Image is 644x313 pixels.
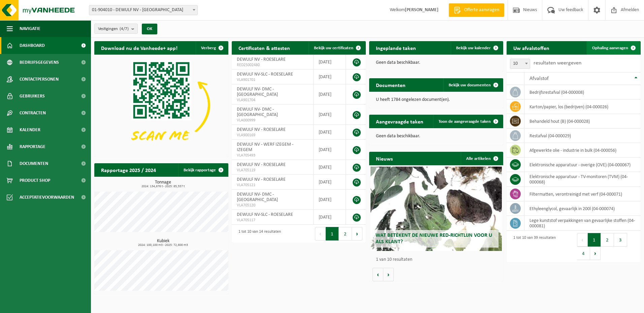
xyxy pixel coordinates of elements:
[237,212,293,217] span: DEWULF NV-SLC - ROESELARE
[237,218,308,223] span: VLA705117
[232,41,297,54] h2: Certificaten & attesten
[373,268,383,281] button: Vorige
[142,24,157,34] button: OK
[577,247,590,260] button: 4
[524,114,641,129] td: behandeld hout (B) (04-000028)
[237,168,308,173] span: VLA705119
[461,152,503,165] a: Alle artikelen
[237,133,308,138] span: VLA900169
[524,201,641,216] td: ethyleenglycol, gevaarlijk in 200l (04-000074)
[314,84,346,105] td: [DATE]
[314,190,346,210] td: [DATE]
[507,41,556,54] h2: Uw afvalstoffen
[449,83,491,87] span: Bekijk uw documenten
[614,233,627,247] button: 3
[20,20,40,37] span: Navigatie
[314,105,346,125] td: [DATE]
[20,54,59,71] span: Bedrijfsgegevens
[314,140,346,160] td: [DATE]
[235,226,281,241] div: 1 tot 10 van 14 resultaten
[314,175,346,190] td: [DATE]
[601,233,614,247] button: 2
[98,244,228,247] span: 2024: 100,100 m3 - 2025: 72,600 m3
[178,163,228,177] a: Bekijk rapportage
[20,37,45,54] span: Dashboard
[314,55,346,69] td: [DATE]
[376,257,500,262] p: 1 van 10 resultaten
[98,185,228,188] span: 2024: 134,676 t - 2025: 85,557 t
[20,121,40,138] span: Kalender
[120,27,129,31] count: (4/7)
[201,46,216,50] span: Verberg
[94,163,163,176] h2: Rapportage 2025 / 2024
[376,134,496,139] p: Geen data beschikbaar.
[237,182,308,188] span: VLA705121
[383,268,394,281] button: Volgende
[237,57,286,62] span: DEWULF NV - ROESELARE
[433,115,503,128] a: Toon de aangevraagde taken
[237,62,308,68] span: RED25002480
[237,77,308,83] span: VLA901701
[237,192,278,202] span: DEWULF NV- DMC - [GEOGRAPHIC_DATA]
[371,167,502,251] a: Wat betekent de nieuwe RED-richtlijn voor u als klant?
[339,227,352,240] button: 2
[237,153,308,158] span: VLA705493
[524,85,641,99] td: bedrijfsrestafval (04-000008)
[237,72,293,77] span: DEWULF NV-SLC - ROESELARE
[405,7,439,12] strong: [PERSON_NAME]
[524,187,641,201] td: filtermatten, verontreinigd met verf (04-000071)
[20,138,45,155] span: Rapportage
[237,142,293,152] span: DEWULF NV - WERF IZEGEM - IZEGEM
[315,227,326,240] button: Previous
[524,158,641,172] td: elektronische apparatuur - overige (OVE) (04-000067)
[89,5,197,15] span: 01-904010 - DEWULF NV - ROESELARE
[237,203,308,208] span: VLA705120
[98,24,129,34] span: Vestigingen
[237,97,308,103] span: VLA901704
[449,3,504,17] a: Offerte aanvragen
[510,59,530,69] span: 10
[369,115,430,128] h2: Aangevraagde taken
[369,41,423,54] h2: Ingeplande taken
[588,233,601,247] button: 1
[524,129,641,143] td: restafval (04-000029)
[510,59,530,68] span: 10
[98,180,228,188] h3: Tonnage
[524,216,641,231] td: lege kunststof verpakkingen van gevaarlijke stoffen (04-000081)
[524,143,641,158] td: afgewerkte olie - industrie in bulk (04-000056)
[20,189,74,206] span: Acceptatievoorwaarden
[20,105,46,121] span: Contracten
[314,69,346,84] td: [DATE]
[20,71,59,88] span: Contactpersonen
[314,125,346,140] td: [DATE]
[352,227,362,240] button: Next
[237,87,278,97] span: DEWULF NV- DMC - [GEOGRAPHIC_DATA]
[314,160,346,175] td: [DATE]
[587,41,640,55] a: Ophaling aanvragen
[451,41,503,55] a: Bekijk uw kalender
[376,60,496,65] p: Geen data beschikbaar.
[456,46,491,50] span: Bekijk uw kalender
[369,152,399,165] h2: Nieuws
[439,119,491,124] span: Toon de aangevraagde taken
[237,177,286,182] span: DEWULF NV - ROESELARE
[314,210,346,225] td: [DATE]
[98,239,228,247] h3: Kubiek
[94,55,228,155] img: Download de VHEPlus App
[376,233,492,245] span: Wat betekent de nieuwe RED-richtlijn voor u als klant?
[462,7,501,13] span: Offerte aanvragen
[534,60,581,66] label: resultaten weergeven
[89,5,198,15] span: 01-904010 - DEWULF NV - ROESELARE
[592,46,628,50] span: Ophaling aanvragen
[237,107,278,117] span: DEWULF NV- DMC - [GEOGRAPHIC_DATA]
[309,41,365,55] a: Bekijk uw certificaten
[237,118,308,123] span: VLA000999
[237,162,286,167] span: DEWULF NV - ROESELARE
[376,97,496,102] p: U heeft 1784 ongelezen document(en).
[20,155,48,172] span: Documenten
[443,78,503,92] a: Bekijk uw documenten
[577,233,588,247] button: Previous
[94,24,138,34] button: Vestigingen(4/7)
[94,41,184,54] h2: Download nu de Vanheede+ app!
[524,172,641,187] td: elektronische apparatuur - TV-monitoren (TVM) (04-000068)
